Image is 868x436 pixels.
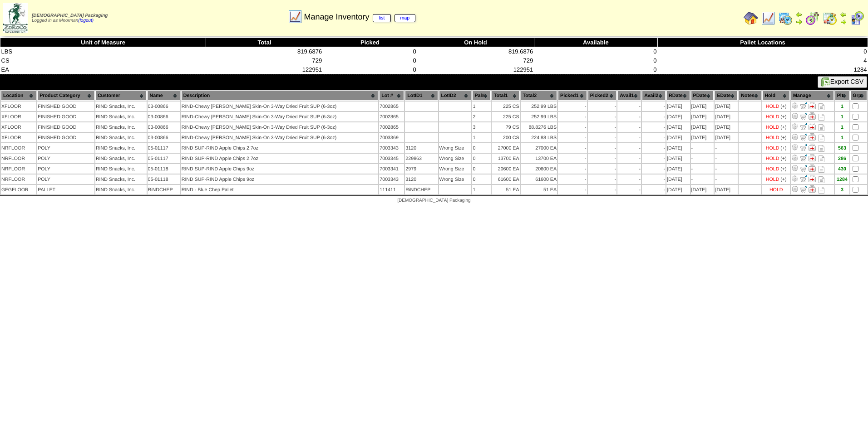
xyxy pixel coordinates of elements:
[148,174,180,184] td: 05-01118
[379,143,404,153] td: 7003343
[417,47,534,56] td: 819.6876
[715,122,738,132] td: [DATE]
[181,112,379,121] td: RIND-Chewy [PERSON_NAME] Skin-On 3-Way Dried Fruit SUP (6-3oz)
[691,112,714,121] td: [DATE]
[658,56,868,65] td: 4
[617,143,641,153] td: -
[148,122,180,132] td: 03-00866
[809,112,816,120] img: Manage Hold
[835,166,849,172] div: 430
[373,14,390,22] a: list
[472,164,490,174] td: 0
[472,91,490,101] th: Pal#
[691,174,714,184] td: -
[778,11,793,25] img: calendarprod.gif
[521,112,557,121] td: 252.99 LBS
[791,133,799,140] img: Adjust
[642,102,666,111] td: -
[800,112,807,120] img: Move
[715,102,738,111] td: [DATE]
[715,174,738,184] td: -
[379,91,404,101] th: Lot #
[379,185,404,194] td: 111411
[809,165,816,172] img: Manage Hold
[379,112,404,121] td: 7002865
[0,56,206,65] td: CS
[379,164,404,174] td: 7003341
[835,125,849,130] div: 1
[819,114,824,121] i: Note
[666,164,690,174] td: [DATE]
[37,91,94,101] th: Product Category
[617,174,641,184] td: -
[766,114,779,120] div: HOLD
[439,174,472,184] td: Wrong Size
[1,174,36,184] td: NRFLOOR
[521,154,557,163] td: 13700 EA
[835,104,849,109] div: 1
[809,154,816,161] img: Manage Hold
[691,133,714,142] td: [DATE]
[37,154,94,163] td: POLY
[534,65,657,74] td: 0
[521,174,557,184] td: 61600 EA
[492,164,520,174] td: 20600 EA
[472,122,490,132] td: 3
[809,123,816,130] img: Manage Hold
[323,38,417,47] th: Picked
[558,164,587,174] td: -
[715,154,738,163] td: -
[809,185,816,193] img: Manage Hold
[95,164,147,174] td: RIND Snacks, Inc.
[181,143,379,153] td: RIND SUP-RIND Apple Chips 2.7oz
[558,133,587,142] td: -
[800,133,807,140] img: Move
[666,143,690,153] td: [DATE]
[840,11,847,18] img: arrowleft.gif
[558,112,587,121] td: -
[642,154,666,163] td: -
[800,123,807,130] img: Move
[558,185,587,194] td: -
[472,102,490,111] td: 1
[642,174,666,184] td: -
[206,47,323,56] td: 819.6876
[148,164,180,174] td: 05-01118
[739,91,761,101] th: Notes
[819,124,824,131] i: Note
[1,143,36,153] td: NRFLOOR
[323,56,417,65] td: 0
[588,91,617,101] th: Picked2
[791,185,799,193] img: Adjust
[617,185,641,194] td: -
[558,91,587,101] th: Picked1
[835,91,850,101] th: Plt
[405,143,438,153] td: 3120
[148,133,180,142] td: 03-00866
[95,154,147,163] td: RIND Snacks, Inc.
[780,104,786,109] div: (+)
[791,123,799,130] img: Adjust
[791,165,799,172] img: Adjust
[588,164,617,174] td: -
[762,91,790,101] th: Hold
[800,185,807,193] img: Move
[397,198,470,203] span: [DEMOGRAPHIC_DATA] Packaging
[37,164,94,174] td: POLY
[818,76,867,88] button: Export CSV
[780,135,786,140] div: (+)
[666,174,690,184] td: [DATE]
[206,38,323,47] th: Total
[819,176,824,183] i: Note
[795,18,803,25] img: arrowright.gif
[642,185,666,194] td: -
[666,91,690,101] th: RDate
[617,112,641,121] td: -
[181,102,379,111] td: RIND-Chewy [PERSON_NAME] Skin-On 3-Way Dried Fruit SUP (6-3oz)
[658,65,868,74] td: 1284
[37,102,94,111] td: FINISHED GOOD
[780,114,786,120] div: (+)
[766,135,779,140] div: HOLD
[492,185,520,194] td: 51 EA
[32,13,108,23] span: Logged in as Mnorman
